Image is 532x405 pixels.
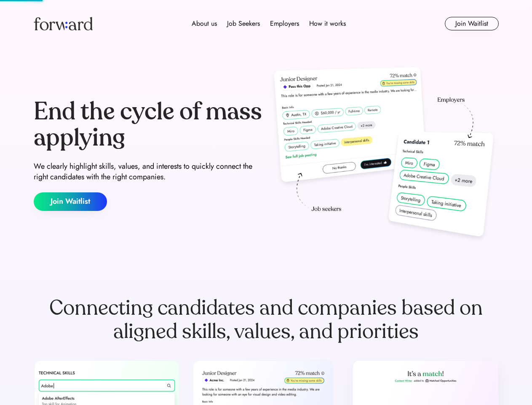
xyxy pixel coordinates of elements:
div: We clearly highlight skills, values, and interests to quickly connect the right candidates with t... [34,161,263,182]
img: Forward logo [34,17,93,30]
div: About us [192,19,217,29]
button: Join Waitlist [34,192,107,211]
div: Connecting candidates and companies based on aligned skills, values, and priorities [34,296,499,343]
img: hero-image.png [270,64,499,246]
button: Join Waitlist [445,17,499,30]
div: How it works [309,19,346,29]
div: Employers [270,19,299,29]
div: Job Seekers [227,19,260,29]
div: End the cycle of mass applying [34,99,263,151]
